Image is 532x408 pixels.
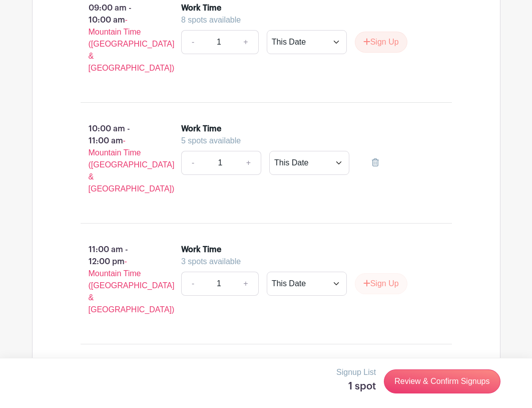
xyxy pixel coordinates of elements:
[336,366,376,378] p: Signup List
[181,123,221,135] div: Work Time
[181,272,204,296] a: -
[181,151,204,175] a: -
[89,257,175,314] span: - Mountain Time ([GEOGRAPHIC_DATA] & [GEOGRAPHIC_DATA])
[181,256,432,268] div: 3 spots available
[355,32,407,53] button: Sign Up
[65,240,166,320] p: 11:00 am - 12:00 pm
[236,151,261,175] a: +
[181,2,221,14] div: Work Time
[181,135,432,147] div: 5 spots available
[89,16,175,72] span: - Mountain Time ([GEOGRAPHIC_DATA] & [GEOGRAPHIC_DATA])
[65,119,166,199] p: 10:00 am - 11:00 am
[181,30,204,54] a: -
[233,30,258,54] a: +
[355,273,407,294] button: Sign Up
[336,380,376,392] h5: 1 spot
[181,14,432,26] div: 8 spots available
[89,136,175,193] span: - Mountain Time ([GEOGRAPHIC_DATA] & [GEOGRAPHIC_DATA])
[181,244,221,256] div: Work Time
[233,272,258,296] a: +
[384,369,500,393] a: Review & Confirm Signups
